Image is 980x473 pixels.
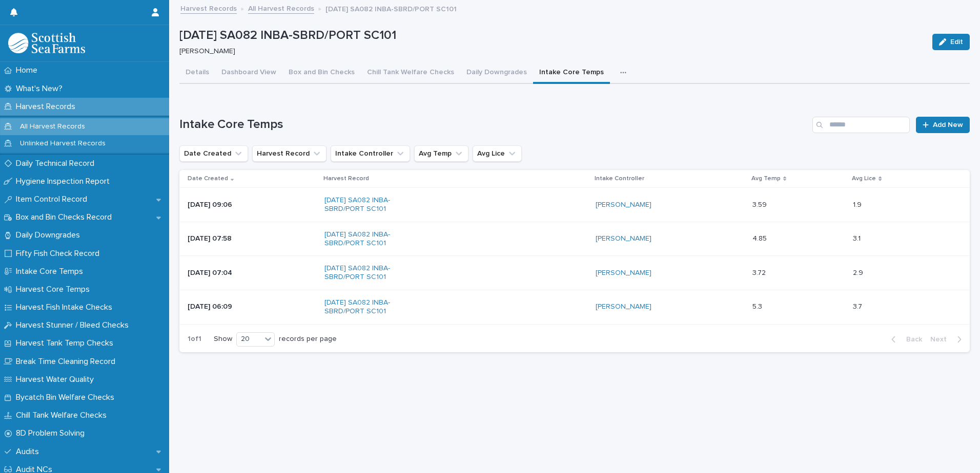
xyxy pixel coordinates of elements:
[12,159,103,168] p: Daily Technical Record
[179,290,970,324] tr: [DATE] 06:09[DATE] SA082 INBA-SBRD/PORT SC101 [PERSON_NAME] 5.35.3 3.73.7
[12,212,120,222] p: Box and Bin Checks Record
[752,300,764,311] p: 5.3
[324,264,427,282] a: [DATE] SA082 INBA-SBRD/PORT SC101
[916,117,970,133] a: Add New
[12,66,46,75] p: Home
[933,121,963,128] span: Add New
[188,173,228,184] p: Date Created
[12,195,95,204] p: Item Control Record
[179,28,924,43] p: [DATE] SA082 INBA-SBRD/PORT SC101
[12,139,114,148] p: Unlinked Harvest Records
[12,230,88,240] p: Daily Downgrades
[596,201,651,209] a: [PERSON_NAME]
[252,145,326,162] button: Harvest Record
[324,196,427,213] a: [DATE] SA082 INBA-SBRD/PORT SC101
[752,199,769,209] p: 3.59
[930,336,953,343] span: Next
[180,2,237,14] a: Harvest Records
[12,428,93,438] p: 8D Problem Solving
[926,335,970,344] button: Next
[8,33,85,53] img: mMrefqRFQpe26GRNOUkG
[179,47,920,56] p: [PERSON_NAME]
[324,298,427,316] a: [DATE] SA082 INBA-SBRD/PORT SC101
[12,320,137,330] p: Harvest Stunner / Bleed Checks
[950,38,963,46] span: Edit
[248,2,314,14] a: All Harvest Records
[900,336,922,343] span: Back
[473,145,522,162] button: Avg Lice
[279,335,337,343] p: records per page
[215,62,282,84] button: Dashboard View
[323,173,369,184] p: Harvest Record
[12,393,122,402] p: Bycatch Bin Welfare Checks
[12,249,108,259] p: Fifty Fish Check Record
[883,335,926,344] button: Back
[179,222,970,256] tr: [DATE] 07:58[DATE] SA082 INBA-SBRD/PORT SC101 [PERSON_NAME] 4.854.85 3.13.1
[12,447,47,457] p: Audits
[853,199,864,209] p: 1.9
[331,145,410,162] button: Intake Controller
[324,230,427,248] a: [DATE] SA082 INBA-SBRD/PORT SC101
[325,3,457,14] p: [DATE] SA082 INBA-SBRD/PORT SC101
[282,62,361,84] button: Box and Bin Checks
[853,232,863,243] p: 3.1
[361,62,460,84] button: Chill Tank Welfare Checks
[179,145,248,162] button: Date Created
[179,256,970,290] tr: [DATE] 07:04[DATE] SA082 INBA-SBRD/PORT SC101 [PERSON_NAME] 3.723.72 2.92.9
[237,334,261,345] div: 20
[414,145,468,162] button: Avg Temp
[12,357,124,367] p: Break Time Cleaning Record
[596,234,651,243] a: [PERSON_NAME]
[596,303,651,311] a: [PERSON_NAME]
[188,201,290,209] p: [DATE] 09:06
[12,411,115,420] p: Chill Tank Welfare Checks
[179,327,210,352] p: 1 of 1
[188,303,290,311] p: [DATE] 06:09
[188,269,290,277] p: [DATE] 07:04
[752,267,768,277] p: 3.72
[12,122,93,131] p: All Harvest Records
[596,269,651,277] a: [PERSON_NAME]
[188,234,290,243] p: [DATE] 07:58
[12,303,120,312] p: Harvest Fish Intake Checks
[12,102,84,112] p: Harvest Records
[179,117,808,132] h1: Intake Core Temps
[932,34,970,50] button: Edit
[752,232,769,243] p: 4.85
[751,173,781,184] p: Avg Temp
[853,300,864,311] p: 3.7
[595,173,644,184] p: Intake Controller
[179,62,215,84] button: Details
[853,267,865,277] p: 2.9
[533,62,610,84] button: Intake Core Temps
[12,177,118,186] p: Hygiene Inspection Report
[460,62,533,84] button: Daily Downgrades
[12,267,91,276] p: Intake Core Temps
[214,335,232,343] p: Show
[12,338,121,348] p: Harvest Tank Temp Checks
[812,117,910,133] input: Search
[852,173,876,184] p: Avg Lice
[179,188,970,222] tr: [DATE] 09:06[DATE] SA082 INBA-SBRD/PORT SC101 [PERSON_NAME] 3.593.59 1.91.9
[12,84,71,94] p: What's New?
[12,285,98,294] p: Harvest Core Temps
[12,375,102,384] p: Harvest Water Quality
